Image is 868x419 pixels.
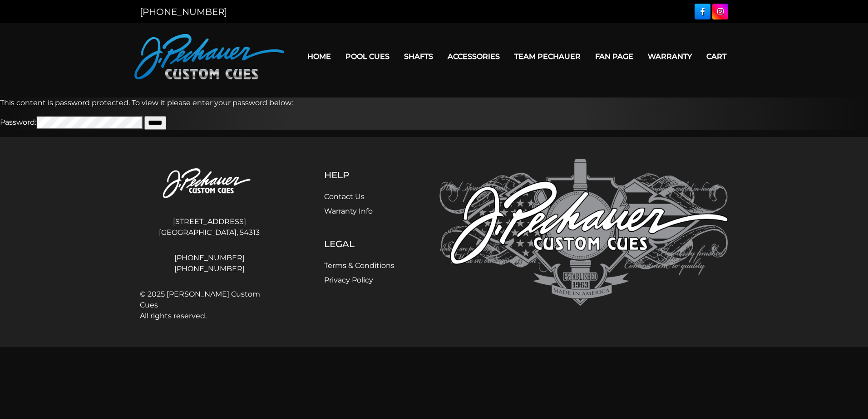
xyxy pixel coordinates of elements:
a: Warranty Info [324,207,373,215]
a: [PHONE_NUMBER] [140,253,279,263]
a: [PHONE_NUMBER] [140,263,279,274]
img: Pechauer Custom Cues [140,159,279,209]
a: Privacy Policy [324,276,373,284]
h5: Legal [324,239,395,249]
a: Pool Cues [338,45,397,68]
input: Password: [36,116,143,129]
a: Accessories [440,45,507,68]
a: [PHONE_NUMBER] [140,6,227,17]
a: Home [300,45,338,68]
a: Cart [699,45,734,68]
address: [STREET_ADDRESS] [GEOGRAPHIC_DATA], 54313 [140,213,279,242]
a: Shafts [397,45,440,68]
img: Pechauer Custom Cues [134,34,284,79]
a: Warranty [641,45,699,68]
h5: Help [324,170,395,180]
a: Contact Us [324,192,365,201]
a: Terms & Conditions [324,261,395,270]
a: Fan Page [588,45,641,68]
a: Team Pechauer [507,45,588,68]
img: Pechauer Custom Cues [439,159,728,306]
span: © 2025 [PERSON_NAME] Custom Cues All rights reserved. [140,289,279,322]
